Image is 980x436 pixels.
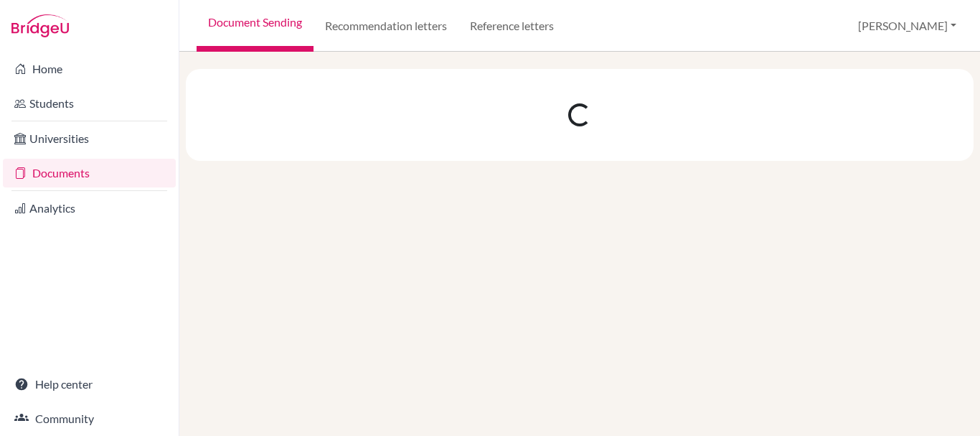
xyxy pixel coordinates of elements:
a: Students [3,89,176,118]
a: Universities [3,124,176,153]
img: Bridge-U [11,14,69,37]
button: [PERSON_NAME] [852,12,963,40]
a: Help center [3,370,176,399]
a: Home [3,55,176,83]
a: Community [3,404,176,433]
a: Analytics [3,194,176,223]
a: Documents [3,159,176,187]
